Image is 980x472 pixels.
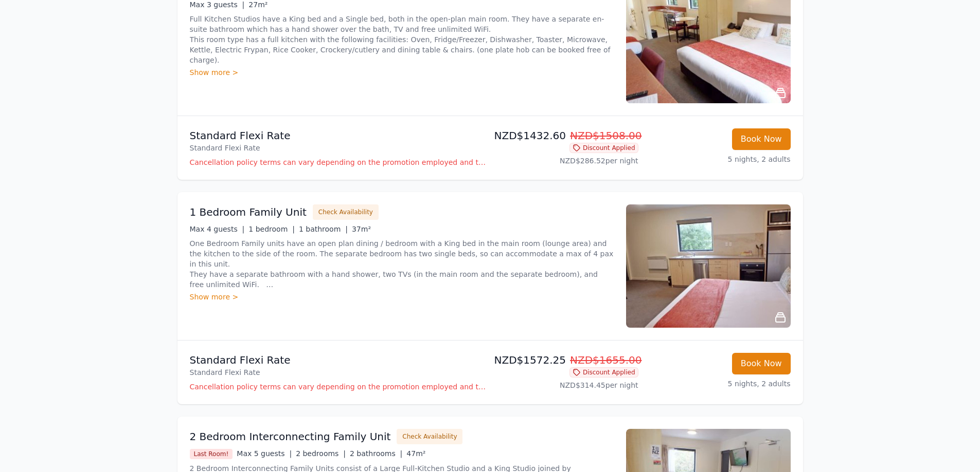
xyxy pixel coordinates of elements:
[237,449,292,458] span: Max 5 guests |
[190,205,307,219] h3: 1 Bedroom Family Unit
[190,143,486,153] p: Standard Flexi Rate
[190,225,245,233] span: Max 4 guests |
[406,449,425,458] span: 47m²
[732,128,791,150] button: Book Now
[313,204,379,220] button: Check Availability
[248,225,295,233] span: 1 bedroom |
[190,67,614,78] div: Show more >
[248,1,268,9] span: 27m²
[190,449,233,459] span: Last Room!
[190,14,614,65] p: Full Kitchen Studios have a King bed and a Single bed, both in the open-plan main room. They have...
[352,225,371,233] span: 37m²
[494,156,638,166] p: NZD$286.52 per night
[190,429,391,444] h3: 2 Bedroom Interconnecting Family Unit
[569,367,638,377] span: Discount Applied
[190,292,614,302] div: Show more >
[570,129,642,142] span: NZD$1508.00
[647,379,791,389] p: 5 nights, 2 adults
[647,154,791,164] p: 5 nights, 2 adults
[190,1,245,9] span: Max 3 guests |
[190,157,486,167] p: Cancellation policy terms can vary depending on the promotion employed and the time of stay of th...
[190,382,486,392] p: Cancellation policy terms can vary depending on the promotion employed and the time of stay of th...
[732,353,791,374] button: Book Now
[190,353,486,367] p: Standard Flexi Rate
[494,128,638,143] p: NZD$1432.60
[494,380,638,390] p: NZD$314.45 per night
[494,353,638,367] p: NZD$1572.25
[350,449,402,458] span: 2 bathrooms |
[569,143,638,153] span: Discount Applied
[299,225,348,233] span: 1 bathroom |
[190,128,486,143] p: Standard Flexi Rate
[190,367,486,377] p: Standard Flexi Rate
[570,354,642,366] span: NZD$1655.00
[190,238,614,290] p: One Bedroom Family units have an open plan dining / bedroom with a King bed in the main room (lou...
[397,429,462,444] button: Check Availability
[296,449,346,458] span: 2 bedrooms |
